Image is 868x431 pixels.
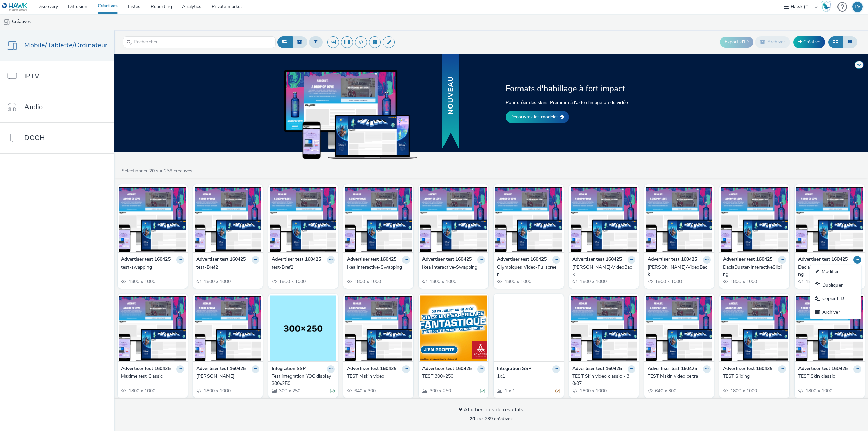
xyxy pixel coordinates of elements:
strong: Integration SSP [497,365,531,373]
button: Grille [828,36,843,48]
img: Olympiques Video-Fullscreen visual [495,186,562,252]
span: 640 x 300 [354,388,376,394]
div: 1x1 [497,373,557,380]
strong: Advertiser test 160425 [422,256,472,264]
span: Mobile/Tablette/Ordinateur [24,40,107,50]
div: Ikea Interactive-Swapping [422,264,482,271]
div: Valide [330,388,335,395]
span: 1800 x 1000 [579,278,607,285]
div: TEST Skin video classic - 30/07 [572,373,633,387]
img: TEST Skin classic visual [796,295,863,361]
a: test-swapping [121,264,184,271]
strong: Advertiser test 160425 [572,256,622,264]
a: Ikea Interactive-Swapping [347,264,410,271]
div: TEST Skin classic [798,373,859,380]
strong: Advertiser test 160425 [196,256,246,264]
a: test-Bref2 [196,264,259,271]
span: 1800 x 1000 [504,278,531,285]
strong: Advertiser test 160425 [723,256,772,264]
img: Ikea Interactive-Swapping visual [345,186,412,252]
a: Modifier [810,265,861,278]
span: 1800 x 1000 [805,278,832,285]
strong: Advertiser test 160425 [347,365,396,373]
div: Maxime test Classic+ [121,373,181,380]
span: 1800 x 1000 [203,278,231,285]
a: Maxime test Classic+ [121,373,184,380]
span: Audio [24,102,43,112]
span: 1800 x 1000 [128,278,155,285]
div: Test integration YOC display 300x250 [272,373,332,387]
div: Ikea Interactive-Swapping [347,264,407,271]
strong: Advertiser test 160425 [121,256,171,264]
span: 1800 x 1000 [805,388,832,394]
strong: Advertiser test 160425 [798,365,848,373]
input: Rechercher... [123,36,276,48]
div: TEST Mskin video [347,373,407,380]
img: example of skins on dekstop, tablet and mobile devices [284,70,417,159]
img: banner with new text [440,53,461,151]
a: Archiver [810,306,861,319]
a: DaciaDuster-InteractiveSliding [723,264,786,278]
a: Sélectionner sur 239 créatives [121,168,195,174]
img: test-Bref2 visual [270,186,336,252]
p: Pour créer des skins Premium à l'aide d'image ou de vidéo [506,99,690,106]
button: Export d'ID [720,37,753,47]
span: 1800 x 1000 [203,388,231,394]
span: 300 x 250 [429,388,451,394]
div: Partiellement valide [555,388,560,395]
span: 1 x 1 [504,388,515,394]
img: TEST Mskin video celtra visual [646,295,712,361]
strong: Advertiser test 160425 [347,256,396,264]
a: [PERSON_NAME] [196,373,259,380]
a: TEST Mskin video celtra [648,373,711,380]
div: [PERSON_NAME]-VideoBack [648,264,708,278]
div: TEST 300x250 [422,373,482,380]
img: Ikea Interactive-Swapping visual [420,186,487,252]
img: Bwin Sliding-VideoBack visual [571,186,637,252]
span: DOOH [24,133,45,143]
span: 1800 x 1000 [730,388,757,394]
strong: Advertiser test 160425 [648,256,697,264]
img: mobile [3,19,10,25]
a: DaciaDuster-InteractiveSliding [798,264,861,278]
strong: Advertiser test 160425 [572,365,622,373]
strong: Advertiser test 160425 [648,365,697,373]
a: [PERSON_NAME]-VideoBack [648,264,711,278]
a: Test integration YOC display 300x250 [272,373,335,387]
div: DaciaDuster-InteractiveSliding [798,264,859,278]
a: TEST Sliding [723,373,786,380]
span: sur 239 créatives [470,416,513,422]
a: Créative [793,36,825,48]
h2: Formats d'habillage à fort impact [506,83,690,94]
div: test-Bref2 [196,264,257,271]
img: TEST Skin video classic - 30/07 visual [571,295,637,361]
strong: Advertiser test 160425 [723,365,772,373]
img: TEST Sliding visual [721,295,788,361]
a: TEST Skin classic [798,373,861,380]
strong: Advertiser test 160425 [422,365,472,373]
div: DaciaDuster-InteractiveSliding [723,264,783,278]
span: 1800 x 1000 [429,278,456,285]
strong: Advertiser test 160425 [798,256,848,264]
a: TEST Skin video classic - 30/07 [572,373,635,387]
a: Olympiques Video-Fullscreen [497,264,560,278]
div: [PERSON_NAME] [196,373,257,380]
button: Archiver [755,36,790,48]
a: TEST Mskin video [347,373,410,380]
span: 1800 x 1000 [730,278,757,285]
img: Hawk Academy [821,1,831,12]
strong: 20 [470,416,475,422]
a: Dupliquer [810,278,861,292]
strong: 20 [149,168,155,174]
button: Liste [843,36,857,48]
img: Test integration YOC display 300x250 visual [270,295,336,361]
img: test-swapping visual [119,186,186,252]
div: TEST Sliding [723,373,783,380]
a: Copier l'ID [810,292,861,306]
div: Olympiques Video-Fullscreen [497,264,557,278]
div: test-Bref2 [272,264,332,271]
img: DaciaDuster-InteractiveSliding visual [721,186,788,252]
img: DaciaDuster-InteractiveSliding visual [796,186,863,252]
img: Maxime test Classic+ visual [119,295,186,361]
